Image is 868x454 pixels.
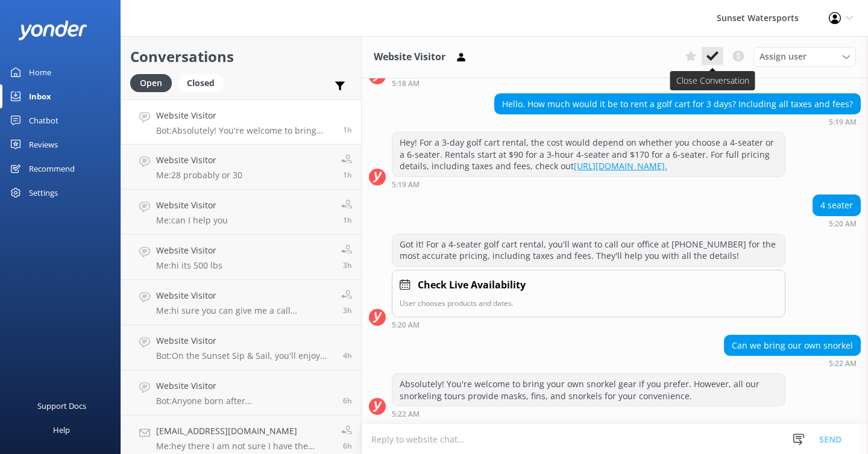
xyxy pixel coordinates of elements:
[156,125,334,136] p: Bot: Absolutely! You're welcome to bring your own snorkel gear if you prefer. However, all our sn...
[759,50,807,63] span: Assign user
[121,145,361,190] a: Website VisitorMe:28 probably or 301h
[753,47,856,66] div: Assign User
[392,181,420,188] strong: 5:19 AM
[374,49,445,65] h3: Website Visitor
[392,322,420,329] strong: 5:20 AM
[156,379,334,393] h4: Website Visitor
[495,94,860,114] div: Hello. How much would it be to rent a golf cart for 3 days? Including all taxes and fees?
[121,99,361,145] a: Website VisitorBot:Absolutely! You're welcome to bring your own snorkel gear if you prefer. Howev...
[574,160,667,172] a: [URL][DOMAIN_NAME].
[29,132,58,157] div: Reviews
[813,195,860,216] div: 4 seater
[494,117,861,126] div: Oct 11 2025 05:19pm (UTC -05:00) America/Cancun
[53,418,70,442] div: Help
[343,260,352,270] span: Oct 11 2025 03:08pm (UTC -05:00) America/Cancun
[121,235,361,280] a: Website VisitorMe:hi its 500 lbs3h
[121,370,361,415] a: Website VisitorBot:Anyone born after [DEMOGRAPHIC_DATA], must take the [US_STATE] Boater Safety T...
[343,215,352,225] span: Oct 11 2025 04:54pm (UTC -05:00) America/Cancun
[130,45,352,68] h2: Conversations
[725,335,860,356] div: Can we bring our own snorkel
[392,409,785,418] div: Oct 11 2025 05:22pm (UTC -05:00) America/Cancun
[400,297,778,309] p: User chooses products and dates.
[156,244,222,257] h4: Website Visitor
[18,20,87,40] img: yonder-white-logo.png
[29,84,51,108] div: Inbox
[829,119,857,126] strong: 5:19 AM
[829,360,857,367] strong: 5:22 AM
[418,278,526,293] h4: Check Live Availability
[392,234,785,266] div: Got it! For a 4-seater golf cart rental, you'll want to call our office at [PHONE_NUMBER] for the...
[343,396,352,406] span: Oct 11 2025 12:21pm (UTC -05:00) America/Cancun
[29,157,75,181] div: Recommend
[156,396,334,406] p: Bot: Anyone born after [DEMOGRAPHIC_DATA], must take the [US_STATE] Boater Safety Test to operate...
[343,170,352,180] span: Oct 11 2025 04:55pm (UTC -05:00) America/Cancun
[392,79,785,87] div: Oct 11 2025 05:18pm (UTC -05:00) America/Cancun
[156,289,332,302] h4: Website Visitor
[29,60,51,84] div: Home
[156,424,332,438] h4: [EMAIL_ADDRESS][DOMAIN_NAME]
[343,350,352,361] span: Oct 11 2025 01:48pm (UTC -05:00) America/Cancun
[178,76,230,89] a: Closed
[813,219,861,228] div: Oct 11 2025 05:20pm (UTC -05:00) America/Cancun
[178,74,224,92] div: Closed
[121,325,361,370] a: Website VisitorBot:On the Sunset Sip & Sail, you'll enjoy appetizers like jerk chicken sliders, B...
[29,181,58,205] div: Settings
[392,320,785,329] div: Oct 11 2025 05:20pm (UTC -05:00) America/Cancun
[724,359,861,367] div: Oct 11 2025 05:22pm (UTC -05:00) America/Cancun
[156,441,332,452] p: Me: hey there I am not sure I have the correct answer but the office will! [PHONE_NUMBER]
[29,108,58,132] div: Chatbot
[156,305,332,316] p: Me: hi sure you can give me a call [PHONE_NUMBER]
[156,199,228,212] h4: Website Visitor
[392,374,785,406] div: Absolutely! You're welcome to bring your own snorkel gear if you prefer. However, all our snorkel...
[37,394,86,418] div: Support Docs
[343,125,352,135] span: Oct 11 2025 05:22pm (UTC -05:00) America/Cancun
[156,215,228,226] p: Me: can I help you
[130,74,172,92] div: Open
[156,350,334,361] p: Bot: On the Sunset Sip & Sail, you'll enjoy appetizers like jerk chicken sliders, BBQ meatballs, ...
[343,305,352,316] span: Oct 11 2025 03:08pm (UTC -05:00) America/Cancun
[392,80,420,87] strong: 5:18 AM
[829,220,857,228] strong: 5:20 AM
[130,76,178,89] a: Open
[121,190,361,235] a: Website VisitorMe:can I help you1h
[392,132,785,176] div: Hey! For a 3-day golf cart rental, the cost would depend on whether you choose a 4-seater or a 6-...
[156,154,242,167] h4: Website Visitor
[156,109,334,122] h4: Website Visitor
[121,280,361,325] a: Website VisitorMe:hi sure you can give me a call [PHONE_NUMBER]3h
[156,260,222,271] p: Me: hi its 500 lbs
[392,180,785,188] div: Oct 11 2025 05:19pm (UTC -05:00) America/Cancun
[156,334,334,347] h4: Website Visitor
[343,441,352,451] span: Oct 11 2025 12:13pm (UTC -05:00) America/Cancun
[392,411,420,418] strong: 5:22 AM
[156,170,242,181] p: Me: 28 probably or 30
